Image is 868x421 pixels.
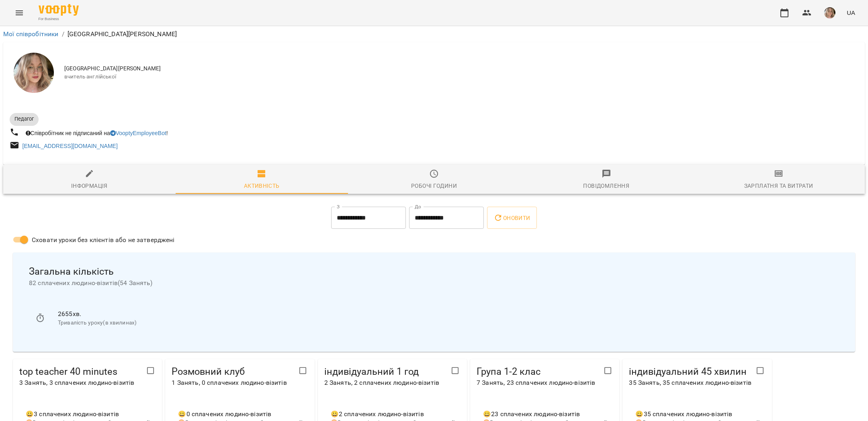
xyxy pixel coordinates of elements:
[62,29,64,39] li: /
[172,378,295,388] p: 1 Занять , 0 сплачених людино-візитів
[29,265,839,278] span: Загальна кількість
[172,366,295,378] span: Розмовний клуб
[178,410,271,418] span: 😀 0 сплачених людино-візитів
[10,3,29,23] button: Menu
[3,29,865,39] nav: breadcrumb
[483,410,580,418] span: 😀 23 сплачених людино-візитів
[324,366,447,378] span: індивідуальний 1 год
[58,309,833,319] p: 2655 хв.
[39,16,79,22] span: For Business
[14,53,54,93] img: Ірина Кінах
[10,115,39,123] span: Педагог
[493,213,530,223] span: Оновити
[23,143,118,149] a: [EMAIL_ADDRESS][DOMAIN_NAME]
[19,378,142,388] p: 3 Занять , 3 сплачених людино-візитів
[26,410,119,418] span: 😀 3 сплачених людино-візитів
[411,181,457,191] div: Робочі години
[24,127,170,139] div: Співробітник не підписаний на !
[3,30,59,38] a: Мої співробітники
[29,278,839,288] span: 82 сплачених людино-візитів ( 54 Занять )
[39,4,79,16] img: Voopty Logo
[64,73,858,81] span: вчитель англійської
[58,319,833,327] p: Тривалість уроку(в хвилинах)
[110,130,166,136] a: VooptyEmployeeBot
[487,207,536,229] button: Оновити
[477,378,600,388] p: 7 Занять , 23 сплачених людино-візитів
[629,366,752,378] span: індивідуальний 45 хвилин
[324,378,447,388] p: 2 Занять , 2 сплачених людино-візитів
[629,378,752,388] p: 35 Занять , 35 сплачених людино-візитів
[583,181,629,191] div: Повідомлення
[331,410,424,418] span: 😀 2 сплачених людино-візитів
[244,181,280,191] div: Активність
[824,7,835,18] img: 96e0e92443e67f284b11d2ea48a6c5b1.jpg
[744,181,813,191] div: Зарплатня та Витрати
[64,65,858,73] span: [GEOGRAPHIC_DATA][PERSON_NAME]
[477,366,600,378] span: Група 1-2 клас
[843,5,858,20] button: UA
[19,366,142,378] span: top teacher 40 minutes
[635,410,732,418] span: 😀 35 сплачених людино-візитів
[847,8,855,17] span: UA
[32,235,175,245] span: Сховати уроки без клієнтів або не затверджені
[71,181,108,191] div: Інформація
[68,29,177,39] p: [GEOGRAPHIC_DATA][PERSON_NAME]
